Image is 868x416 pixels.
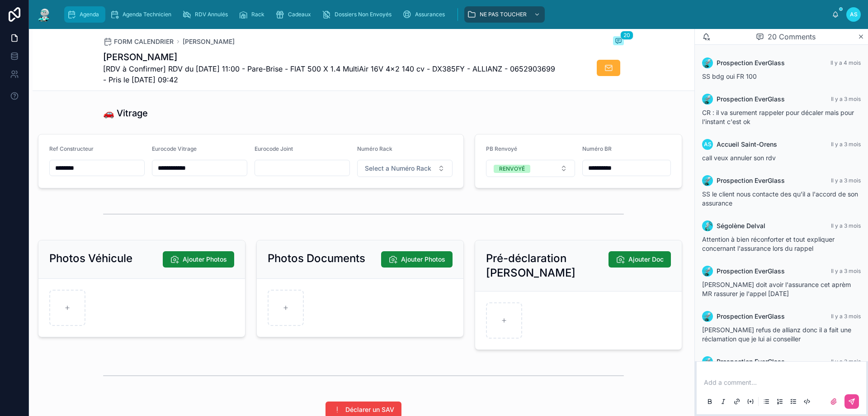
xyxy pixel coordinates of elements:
span: PB Renvoyé [486,145,517,152]
span: Prospection EverGlass [717,176,785,185]
h2: Pré-déclaration [PERSON_NAME] [486,251,609,280]
span: Il y a 3 mois [831,177,861,184]
span: Il y a 3 mois [831,96,861,102]
span: Eurocode Joint [255,145,293,152]
span: 20 Comments [768,31,816,42]
span: Il y a 4 mois [830,59,861,66]
a: Agenda Technicien [107,6,178,23]
span: Ajouter Photos [183,255,227,264]
span: call veux annuler son rdv [702,154,776,162]
span: Accueil Saint-Orens [717,140,777,149]
span: Numéro BR [582,145,612,152]
span: [PERSON_NAME] refus de allianz donc il a fait une réclamation que je lui ai conseiller [702,326,851,343]
span: Agenda [80,11,99,18]
span: Attention à bien réconforter et tout expliquer concernant l'assurance lors du rappel [702,235,835,252]
span: Agenda Technicien [123,11,171,18]
span: Rack [251,11,264,18]
a: Assurances [400,6,451,23]
span: 20 [620,31,633,40]
button: Select Button [486,160,575,177]
span: Prospection EverGlass [717,312,785,321]
span: Il y a 3 mois [831,358,861,365]
span: Numéro Rack [357,145,392,152]
h1: 🚗 Vitrage [103,107,148,120]
span: RDV Annulés [195,11,228,18]
span: CR : il va surement rappeler pour décaler mais pour l'instant c'est ok [702,109,854,125]
button: Select Button [357,160,453,177]
div: RENVOYÉ [499,165,525,173]
span: Prospection EverGlass [717,58,785,67]
span: SS le client nous contacte des qu'il a l'accord de son assurance [702,190,858,207]
span: Dossiers Non Envoyés [335,11,392,18]
h2: Photos Véhicule [49,251,132,266]
a: NE PAS TOUCHER [464,6,545,23]
span: Prospection EverGlass [717,267,785,276]
span: Select a Numéro Rack [365,164,431,173]
button: Ajouter Photos [163,251,234,268]
a: Dossiers Non Envoyés [319,6,398,23]
div: scrollable content [60,5,832,24]
span: Prospection EverGlass [717,95,785,104]
button: 20 [613,36,624,47]
a: FORM CALENDRIER [103,37,174,46]
span: Il y a 3 mois [831,268,861,274]
span: [PERSON_NAME] doit avoir l'assurance cet aprèm MR rassurer je l'appel [DATE] [702,281,851,297]
span: AS [850,11,858,18]
span: Ajouter Photos [401,255,445,264]
span: FORM CALENDRIER [114,37,174,46]
span: Assurances [415,11,445,18]
span: Cadeaux [288,11,311,18]
a: Agenda [64,6,105,23]
span: NE PAS TOUCHER [480,11,527,18]
span: Ref Constructeur [49,145,94,152]
a: Cadeaux [273,6,317,23]
a: RDV Annulés [179,6,234,23]
span: Il y a 3 mois [831,141,861,148]
span: AS [704,141,712,148]
span: Prospection EverGlass [717,357,785,366]
h1: [PERSON_NAME] [103,51,556,63]
a: Rack [236,6,271,23]
a: [PERSON_NAME] [183,37,235,46]
span: Il y a 3 mois [831,313,861,320]
span: Eurocode Vitrage [152,145,197,152]
span: Ségolène Delval [717,221,765,230]
span: Déclarer un SAV [345,405,394,414]
button: Ajouter Doc [609,251,671,268]
img: App logo [36,7,52,22]
span: SS bdg oui FR 100 [702,72,757,80]
span: Ajouter Doc [628,255,664,264]
button: Ajouter Photos [381,251,453,268]
h2: Photos Documents [268,251,365,266]
span: Il y a 3 mois [831,222,861,229]
span: [RDV à Confirmer] RDV du [DATE] 11:00 - Pare-Brise - FIAT 500 X 1.4 MultiAir 16V 4x2 140 cv - DX3... [103,63,556,85]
